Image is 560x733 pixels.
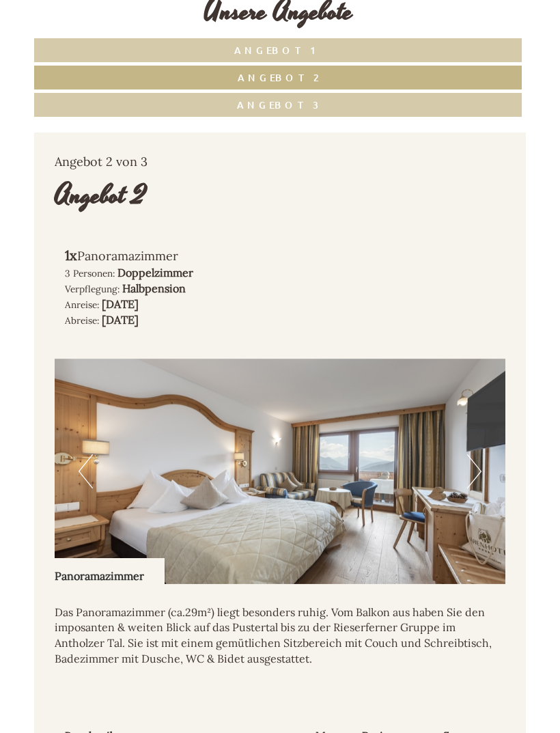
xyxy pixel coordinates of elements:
small: 3 Personen: [65,267,115,279]
button: Next [467,454,481,488]
div: Angebot 2 [55,176,147,215]
b: [DATE] [102,297,139,311]
b: Doppelzimmer [117,266,193,279]
b: 1x [65,247,77,264]
span: Angebot 1 [234,44,322,57]
p: Das Panoramazimmer (ca.29m²) liegt besonders ruhig. Vom Balkon aus haben Sie den imposanten & wei... [55,605,505,667]
small: Anreise: [65,299,99,311]
span: Angebot 2 [238,71,319,84]
b: [DATE] [102,313,139,327]
small: Verpflegung: [65,283,120,295]
div: Panoramazimmer [55,558,165,584]
small: Abreise: [65,314,99,327]
button: Previous [79,454,93,488]
div: Panoramazimmer [65,246,495,266]
b: Halbpension [122,281,186,295]
span: Angebot 3 [237,98,319,111]
span: Angebot 2 von 3 [55,154,148,169]
img: image [55,359,505,584]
